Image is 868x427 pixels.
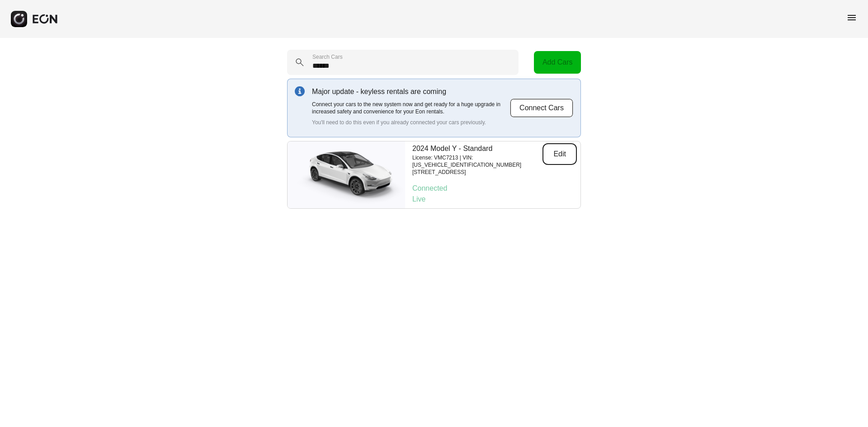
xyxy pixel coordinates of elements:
p: [STREET_ADDRESS] [412,169,542,176]
p: You'll need to do this even if you already connected your cars previously. [312,119,510,126]
p: Major update - keyless rentals are coming [312,86,510,97]
p: Connect your cars to the new system now and get ready for a huge upgrade in increased safety and ... [312,101,510,115]
button: Edit [542,143,577,165]
p: Live [412,194,577,205]
label: Search Cars [312,53,343,61]
p: Connected [412,183,577,194]
img: car [288,145,405,204]
p: 2024 Model Y - Standard [412,143,542,154]
button: Connect Cars [510,99,573,117]
span: menu [846,12,857,23]
img: info [295,86,305,96]
p: License: VMC7213 | VIN: [US_VEHICLE_IDENTIFICATION_NUMBER] [412,154,542,169]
